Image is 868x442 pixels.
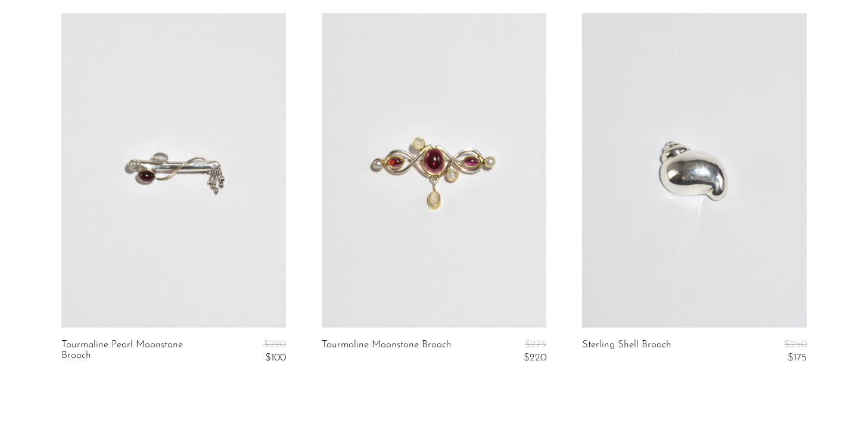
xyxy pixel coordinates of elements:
a: Tourmaline Pearl Moonstone Brooch [61,340,211,364]
span: $220 [263,340,286,350]
a: Tourmaline Moonstone Brooch [322,340,452,364]
span: $175 [788,353,807,363]
a: Sterling Shell Brooch [582,340,671,364]
span: $275 [525,340,546,350]
span: $250 [784,340,807,350]
span: $220 [524,353,546,363]
span: $100 [265,353,286,363]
